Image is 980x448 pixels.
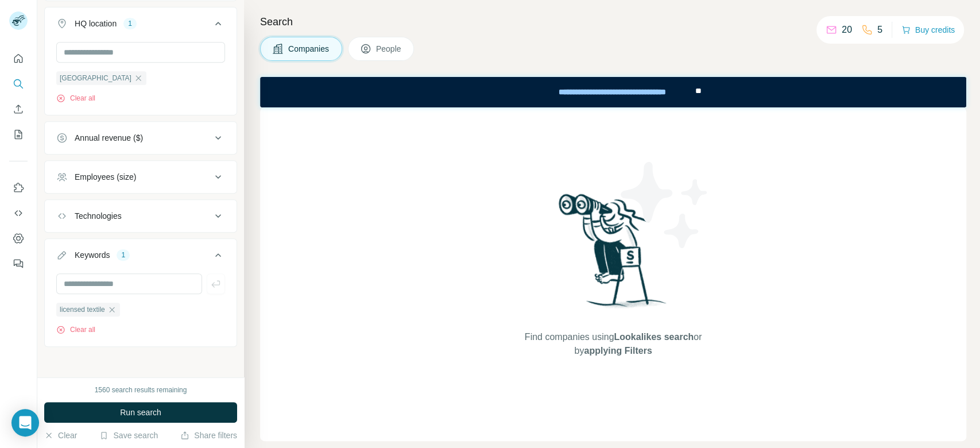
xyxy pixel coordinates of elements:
button: Quick start [9,48,28,69]
p: 5 [877,23,882,37]
div: Technologies [75,210,122,222]
p: 20 [842,23,852,37]
h4: Search [260,14,966,30]
div: 1 [117,250,130,260]
button: Feedback [9,253,28,274]
span: [GEOGRAPHIC_DATA] [60,73,131,83]
div: Employees (size) [75,171,136,183]
button: Run search [44,402,237,423]
span: Companies [288,43,330,55]
button: Search [9,74,28,94]
button: Use Surfe on LinkedIn [9,177,28,198]
button: Clear all [56,93,95,103]
div: Keywords [75,249,110,261]
button: My lists [9,124,28,145]
button: Dashboard [9,228,28,249]
img: Surfe Illustration - Stars [613,153,716,257]
button: Technologies [45,202,237,230]
span: Lookalikes search [614,332,694,342]
button: Save search [99,430,158,441]
button: Share filters [180,430,237,441]
span: licensed textile [60,304,105,315]
button: Clear [44,430,77,441]
button: Enrich CSV [9,99,28,119]
div: 1 [123,18,137,29]
span: Run search [120,407,161,418]
button: Employees (size) [45,163,237,191]
div: Open Intercom Messenger [11,409,39,437]
button: Keywords1 [45,241,237,273]
button: Use Surfe API [9,203,28,223]
div: Annual revenue ($) [75,132,143,144]
span: People [376,43,402,55]
img: Surfe Illustration - Woman searching with binoculars [553,191,673,319]
iframe: Banner [260,77,966,107]
span: applying Filters [584,346,652,356]
button: Buy credits [901,22,955,38]
button: HQ location1 [45,10,237,42]
button: Clear all [56,325,95,335]
div: HQ location [75,18,117,29]
div: 1560 search results remaining [95,385,187,395]
button: Annual revenue ($) [45,124,237,152]
span: Find companies using or by [521,330,705,358]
